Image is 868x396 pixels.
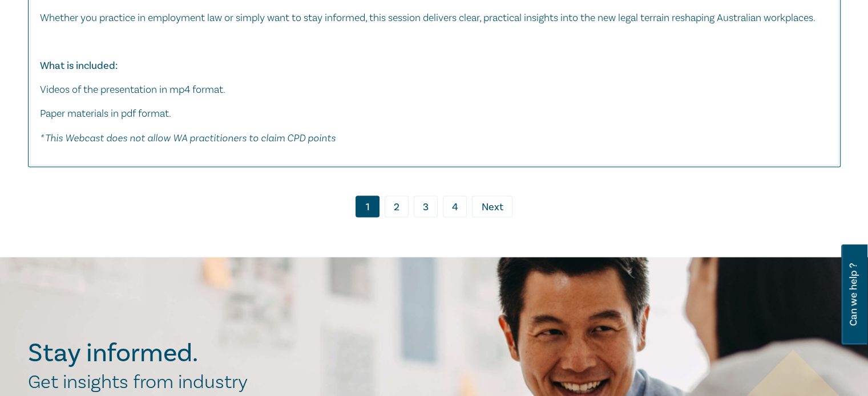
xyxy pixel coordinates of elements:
[356,195,380,217] a: 1
[414,195,438,217] a: 3
[40,11,829,26] p: Whether you practice in employment law or simply want to stay informed, this session delivers cle...
[848,251,859,338] span: Can we help ?
[40,59,118,72] strong: What is included:
[28,338,297,368] h2: Stay informed.
[385,195,409,217] a: 2
[40,107,829,121] p: Paper materials in pdf format.
[482,200,503,215] span: Next
[40,132,336,144] em: * This Webcast does not allow WA practitioners to claim CPD points
[472,195,512,217] a: Next
[40,83,829,97] p: Videos of the presentation in mp4 format.
[443,195,467,217] a: 4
